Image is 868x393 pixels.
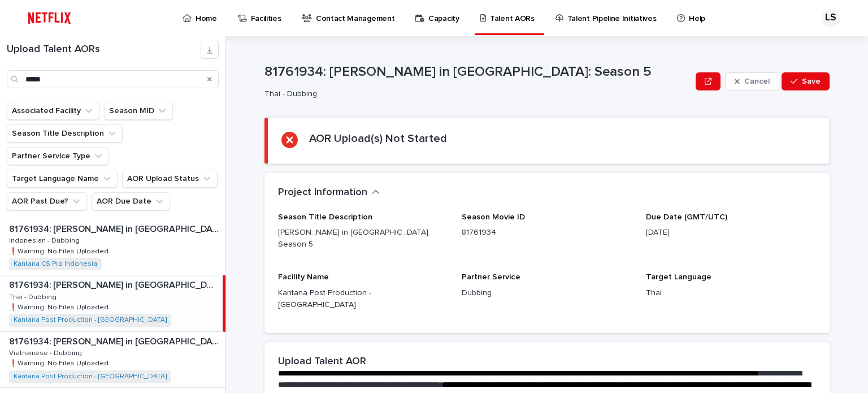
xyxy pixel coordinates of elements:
h2: AOR Upload(s) Not Started [309,132,447,145]
button: Season Title Description [7,124,123,142]
p: [PERSON_NAME] in [GEOGRAPHIC_DATA]: Season 5 [278,227,448,251]
p: Thai - Dubbing [264,89,687,99]
img: ifQbXi3ZQGMSEF7WDB7W [23,7,76,29]
p: 81761934: [PERSON_NAME] in [GEOGRAPHIC_DATA]: Season 5 [264,64,691,80]
p: ❗️Warning: No Files Uploaded [9,357,111,368]
button: AOR Upload Status [122,170,218,188]
span: Cancel [744,77,770,85]
p: 81761934: [PERSON_NAME] in [GEOGRAPHIC_DATA]: Season 5 [9,222,223,235]
span: Target Language [646,273,711,281]
span: Save [802,77,821,85]
div: LS [822,9,840,27]
button: AOR Due Date [92,192,170,210]
button: Project Information [278,187,380,199]
p: Vietnamese - Dubbing [9,347,84,357]
a: Kantana Post Production - [GEOGRAPHIC_DATA] [14,373,167,381]
input: Search [7,70,219,88]
p: Kantana Post Production - [GEOGRAPHIC_DATA] [278,287,448,311]
a: Kantana CS Pro Indonesia [14,260,97,268]
h1: Upload Talent AORs [7,44,201,56]
p: ❗️Warning: No Files Uploaded [9,301,111,312]
button: Partner Service Type [7,147,109,165]
p: 81761934 [462,227,632,239]
span: Season Title Description [278,213,372,221]
p: Dubbing [462,287,632,299]
span: Season Movie ID [462,213,525,221]
p: 81761934: [PERSON_NAME] in [GEOGRAPHIC_DATA]: Season 5 [9,334,223,347]
button: Cancel [725,72,779,90]
span: Facility Name [278,273,329,281]
button: Target Language Name [7,170,118,188]
p: [DATE] [646,227,816,239]
p: ❗️Warning: No Files Uploaded [9,245,111,256]
h2: Upload Talent AOR [278,356,366,368]
p: Thai [646,287,816,299]
button: Season MID [104,102,173,120]
h2: Project Information [278,187,367,199]
p: Thai - Dubbing [9,291,59,301]
p: Indonesian - Dubbing [9,235,82,245]
button: AOR Past Due? [7,192,87,210]
button: Save [782,72,830,90]
p: 81761934: [PERSON_NAME] in [GEOGRAPHIC_DATA]: Season 5 [9,278,220,291]
span: Due Date (GMT/UTC) [646,213,727,221]
a: Kantana Post Production - [GEOGRAPHIC_DATA] [14,316,167,324]
button: Associated Facility [7,102,99,120]
span: Partner Service [462,273,520,281]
